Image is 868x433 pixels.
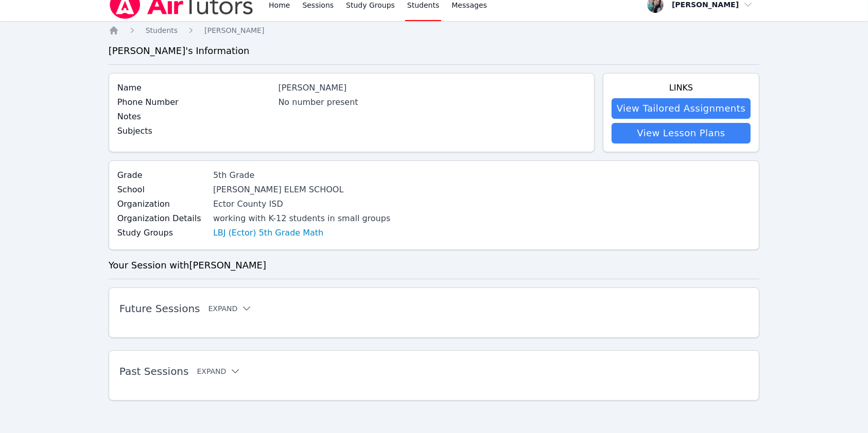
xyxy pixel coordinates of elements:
[119,365,189,377] span: Past Sessions
[117,212,207,225] label: Organization Details
[146,26,178,34] span: Students
[109,258,760,273] h3: Your Session with [PERSON_NAME]
[278,96,585,109] div: No number present
[612,98,751,119] a: View Tailored Assignments
[117,184,207,196] label: School
[117,82,272,94] label: Name
[612,123,751,143] a: View Lesson Plans
[213,184,390,196] div: [PERSON_NAME] ELEM SCHOOL
[204,26,264,34] span: [PERSON_NAME]
[213,227,323,239] a: LBJ (Ector) 5th Grade Math
[117,227,207,239] label: Study Groups
[117,111,272,123] label: Notes
[119,302,200,315] span: Future Sessions
[213,198,390,210] div: Ector County ISD
[117,169,207,182] label: Grade
[117,96,272,109] label: Phone Number
[209,303,252,314] button: Expand
[213,212,390,225] div: working with K-12 students in small groups
[109,25,760,35] nav: Breadcrumb
[117,198,207,210] label: Organization
[197,366,241,376] button: Expand
[612,82,751,94] h4: Links
[213,169,390,182] div: 5th Grade
[278,82,585,94] div: [PERSON_NAME]
[146,25,178,35] a: Students
[109,44,760,58] h3: [PERSON_NAME] 's Information
[117,125,272,137] label: Subjects
[204,25,264,35] a: [PERSON_NAME]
